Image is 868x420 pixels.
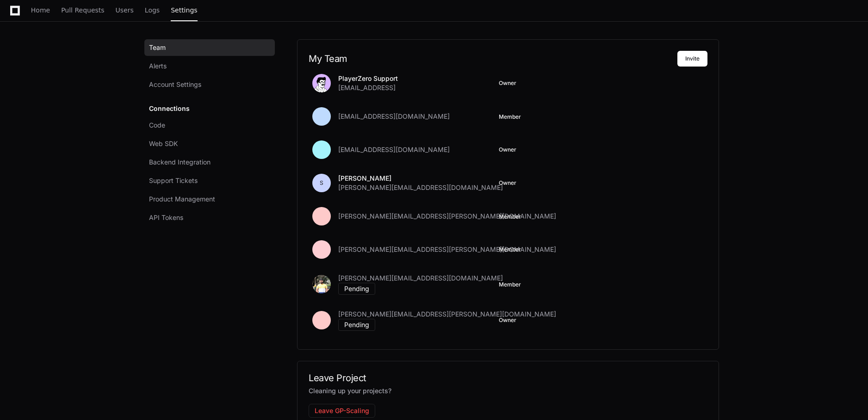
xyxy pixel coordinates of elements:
[338,145,450,154] span: [EMAIL_ADDRESS][DOMAIN_NAME]
[338,212,556,221] span: [PERSON_NAME][EMAIL_ADDRESS][PERSON_NAME][DOMAIN_NAME]
[171,7,197,13] span: Settings
[499,179,516,187] span: Owner
[149,121,165,130] span: Code
[144,191,275,207] a: Product Management
[309,404,375,418] button: Leave GP-Scaling
[312,74,331,92] img: avatar
[338,319,375,331] div: Pending
[145,7,160,13] span: Logs
[144,76,275,93] a: Account Settings
[149,61,167,71] span: Alerts
[338,283,375,295] div: Pending
[499,281,521,288] button: Member
[309,53,677,64] h2: My Team
[309,385,707,396] p: Cleaning up your projects?
[149,43,166,52] span: Team
[116,7,134,13] span: Users
[499,246,521,253] span: Member
[61,7,104,13] span: Pull Requests
[499,213,521,220] button: Member
[499,317,516,324] span: Owner
[320,179,323,187] h1: S
[338,74,398,83] p: PlayerZero Support
[338,83,396,92] span: [EMAIL_ADDRESS]
[499,79,516,87] span: Owner
[338,174,503,183] p: [PERSON_NAME]
[499,113,521,121] button: Member
[149,158,211,167] span: Backend Integration
[499,146,516,153] span: Owner
[149,139,178,148] span: Web SDK
[144,135,275,152] a: Web SDK
[31,7,50,13] span: Home
[144,117,275,134] a: Code
[338,112,450,121] span: [EMAIL_ADDRESS][DOMAIN_NAME]
[144,58,275,74] a: Alerts
[144,39,275,56] a: Team
[309,372,707,383] h2: Leave Project
[338,245,556,254] span: [PERSON_NAME][EMAIL_ADDRESS][PERSON_NAME][DOMAIN_NAME]
[149,176,198,185] span: Support Tickets
[144,209,275,226] a: API Tokens
[338,310,556,319] span: [PERSON_NAME][EMAIL_ADDRESS][PERSON_NAME][DOMAIN_NAME]
[144,154,275,170] a: Backend Integration
[149,213,183,222] span: API Tokens
[338,183,503,192] span: [PERSON_NAME][EMAIL_ADDRESS][DOMAIN_NAME]
[312,275,331,293] img: avatar
[149,80,201,89] span: Account Settings
[144,172,275,189] a: Support Tickets
[338,274,503,283] span: [PERSON_NAME][EMAIL_ADDRESS][DOMAIN_NAME]
[677,51,707,67] button: Invite
[149,195,215,204] span: Product Management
